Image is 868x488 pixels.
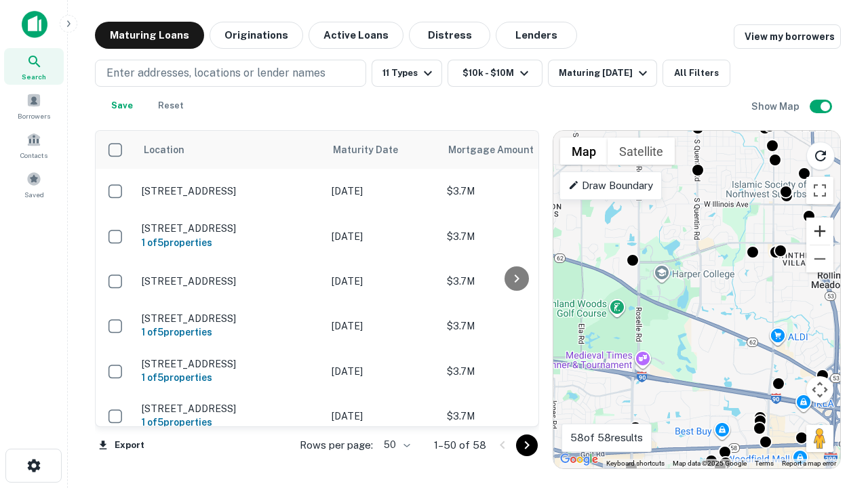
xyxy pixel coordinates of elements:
span: Mortgage Amount [448,142,551,158]
span: Location [143,142,184,158]
button: Toggle fullscreen view [806,177,833,204]
button: Maturing [DATE] [548,60,657,87]
p: Draw Boundary [568,178,653,194]
div: 0 0 [553,131,840,468]
p: $3.7M [447,319,583,333]
button: Distress [409,22,490,49]
button: Enter addresses, locations or lender names [95,60,366,87]
button: Show street map [560,138,608,165]
button: Show satellite imagery [608,138,675,165]
th: Mortgage Amount [440,131,589,169]
span: Contacts [20,150,47,161]
p: [STREET_ADDRESS] [142,403,318,415]
p: [STREET_ADDRESS] [142,312,318,325]
p: [DATE] [332,319,433,333]
p: [DATE] [332,409,433,424]
p: Rows per page: [300,437,373,453]
span: Saved [24,189,44,200]
button: Save your search to get updates of matches that match your search criteria. [100,92,144,119]
h6: 1 of 5 properties [142,325,318,340]
p: Enter addresses, locations or lender names [106,65,325,81]
p: $3.7M [447,184,583,199]
button: Reset [149,92,193,119]
button: All Filters [663,60,730,87]
p: [DATE] [332,364,433,379]
span: Map data ©2025 Google [673,460,747,467]
h6: 1 of 5 properties [142,370,318,385]
th: Maturity Date [325,131,440,169]
p: 58 of 58 results [570,430,643,446]
button: Originations [210,22,303,49]
span: Borrowers [18,110,50,121]
p: $3.7M [447,409,583,424]
a: Borrowers [4,87,64,124]
span: Search [22,71,46,82]
p: $3.7M [447,229,583,244]
iframe: Chat Widget [800,380,868,445]
div: Maturing [DATE] [559,65,651,81]
p: $3.7M [447,274,583,289]
a: Terms (opens in new tab) [755,460,774,467]
button: Zoom in [806,218,833,245]
img: capitalize-icon.png [22,11,47,38]
button: Lenders [496,22,577,49]
button: Keyboard shortcuts [606,459,665,468]
p: [STREET_ADDRESS] [142,185,318,197]
button: 11 Types [372,60,442,87]
button: Active Loans [309,22,403,49]
a: Open this area in Google Maps (opens a new window) [557,451,601,468]
h6: Show Map [751,99,802,114]
a: Saved [4,166,64,203]
p: [DATE] [332,274,433,289]
th: Location [135,131,325,169]
button: Maturing Loans [95,22,204,49]
button: Zoom out [806,245,833,272]
p: [DATE] [332,184,433,199]
button: Map camera controls [806,376,833,403]
img: Google [557,451,601,468]
button: $10k - $10M [448,60,542,87]
p: 1–50 of 58 [434,437,486,453]
a: Contacts [4,127,64,163]
button: Export [95,435,148,455]
a: View my borrowers [734,24,841,49]
p: [STREET_ADDRESS] [142,275,318,287]
a: Report a map error [782,460,836,467]
p: [STREET_ADDRESS] [142,358,318,370]
h6: 1 of 5 properties [142,235,318,250]
p: $3.7M [447,364,583,379]
h6: 1 of 5 properties [142,415,318,430]
button: Reload search area [806,142,835,170]
button: Go to next page [516,434,538,456]
div: 50 [378,435,412,455]
span: Maturity Date [333,142,416,158]
p: [DATE] [332,229,433,244]
a: Search [4,48,64,85]
p: [STREET_ADDRESS] [142,222,318,235]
